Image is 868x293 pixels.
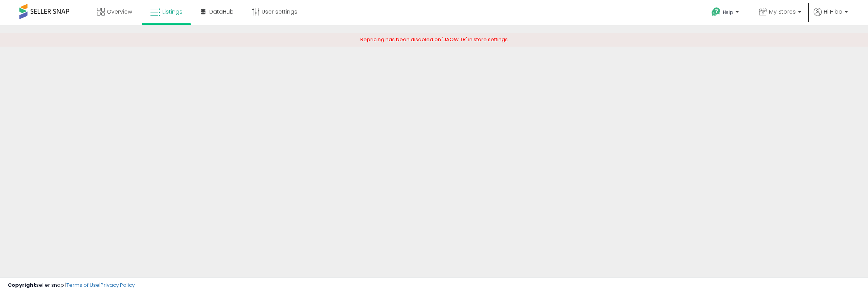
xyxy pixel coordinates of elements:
[723,9,733,16] span: Help
[107,8,132,16] span: Overview
[162,8,182,16] span: Listings
[8,282,135,289] div: seller snap | |
[824,8,842,16] span: Hi Hiba
[711,7,721,17] i: Get Help
[360,36,508,43] span: Repricing has been disabled on 'JAOW TR' in store settings
[769,8,796,16] span: My Stores
[705,1,746,25] a: Help
[66,281,99,289] a: Terms of Use
[209,8,234,16] span: DataHub
[8,281,36,289] strong: Copyright
[814,8,848,25] a: Hi Hiba
[101,281,135,289] a: Privacy Policy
